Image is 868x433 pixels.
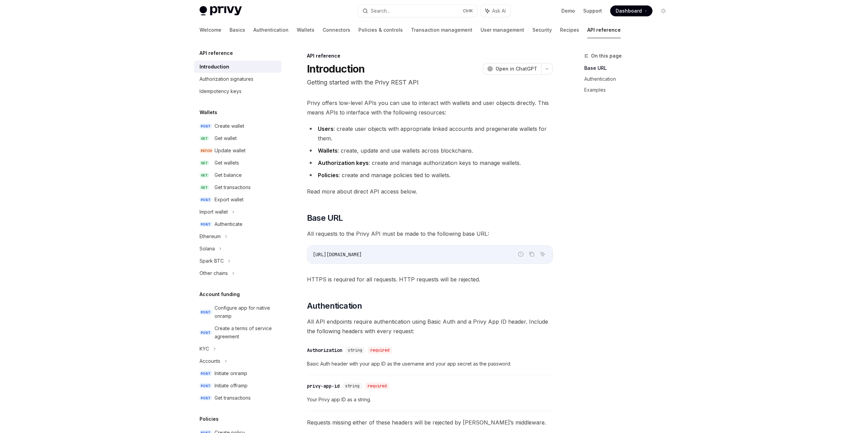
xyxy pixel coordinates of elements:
a: GETGet wallet [194,132,281,144]
a: Idempotency keys [194,85,281,97]
span: Your Privy app ID as a string. [307,396,553,404]
a: GETGet transactions [194,181,281,194]
span: [URL][DOMAIN_NAME] [313,251,362,258]
button: Report incorrect code [516,250,525,259]
a: POSTCreate a terms of service agreement [194,322,281,343]
button: Toggle dark mode [658,5,669,16]
span: Ctrl K [463,8,473,14]
span: GET [200,136,209,141]
div: Introduction [200,63,229,71]
div: Authorization [307,347,342,354]
a: GETGet balance [194,169,281,181]
span: On this page [591,52,622,60]
span: Privy offers low-level APIs you can use to interact with wallets and user objects directly. This ... [307,98,553,117]
a: GETGet wallets [194,157,281,169]
a: Base URL [584,63,674,74]
div: Authorization signatures [200,75,253,83]
a: Authentication [584,74,674,84]
div: Update wallet [215,146,246,155]
a: Examples [584,84,674,95]
div: privy-app-id [307,383,340,389]
div: Create a terms of service agreement [215,324,277,341]
span: Basic Auth header with your app ID as the username and your app secret as the password. [307,360,553,368]
a: POSTInitiate offramp [194,380,281,392]
a: Transaction management [411,22,472,38]
a: Authentication [253,22,289,38]
div: Get wallets [215,159,239,167]
span: POST [200,330,212,335]
span: POST [200,197,212,202]
div: Spark BTC [200,257,224,265]
div: Other chains [200,269,228,277]
li: : create and manage policies tied to wallets. [307,170,553,180]
a: POSTCreate wallet [194,120,281,132]
span: Ask AI [492,7,506,14]
button: Open in ChatGPT [483,63,541,75]
a: POSTInitiate onramp [194,367,281,380]
a: Security [532,22,552,38]
span: All API endpoints require authentication using Basic Auth and a Privy App ID header. Include the ... [307,317,553,336]
div: Initiate onramp [215,369,247,377]
a: POSTAuthenticate [194,218,281,230]
a: Recipes [560,22,579,38]
div: Import wallet [200,208,228,216]
div: Get transactions [215,183,251,191]
h5: API reference [200,49,233,57]
a: Authorization signatures [194,73,281,85]
span: string [348,347,362,353]
div: Initiate offramp [215,382,248,390]
a: Basics [230,22,245,38]
span: PATCH [200,148,213,153]
h5: Account funding [200,290,240,298]
div: Configure app for native onramp [215,304,277,320]
img: light logo [200,6,242,16]
span: Open in ChatGPT [496,65,537,72]
button: Copy the contents from the code block [527,250,536,259]
span: Read more about direct API access below. [307,187,553,196]
a: Support [583,7,602,14]
span: HTTPS is required for all requests. HTTP requests will be rejected. [307,275,553,284]
div: required [368,347,392,354]
a: User management [481,22,524,38]
a: Policies & controls [358,22,403,38]
button: Ask AI [538,250,547,259]
div: API reference [307,52,553,59]
a: Welcome [200,22,221,38]
span: string [345,383,359,389]
div: Solana [200,245,215,253]
span: Dashboard [616,7,642,14]
div: Get transactions [215,394,251,402]
div: Create wallet [215,122,244,130]
span: POST [200,383,212,388]
span: POST [200,310,212,315]
strong: Wallets [318,147,338,154]
a: POSTGet transactions [194,392,281,404]
p: Getting started with the Privy REST API [307,78,553,87]
span: All requests to the Privy API must be made to the following base URL: [307,229,553,238]
li: : create and manage authorization keys to manage wallets. [307,158,553,168]
h5: Policies [200,415,219,423]
button: Search...CtrlK [358,5,477,17]
h1: Introduction [307,63,365,75]
div: Get wallet [215,134,237,142]
span: Authentication [307,300,362,311]
div: Accounts [200,357,220,365]
span: POST [200,222,212,227]
div: Authenticate [215,220,242,228]
span: GET [200,173,209,178]
a: Dashboard [610,5,652,16]
a: Wallets [297,22,314,38]
span: GET [200,185,209,190]
a: PATCHUpdate wallet [194,144,281,157]
a: Introduction [194,61,281,73]
div: Export wallet [215,196,244,204]
span: POST [200,371,212,376]
li: : create user objects with appropriate linked accounts and pregenerate wallets for them. [307,124,553,143]
span: GET [200,160,209,166]
strong: Authorization keys [318,159,369,166]
a: API reference [587,22,621,38]
a: POSTExport wallet [194,194,281,206]
li: : create, update and use wallets across blockchains. [307,146,553,155]
div: required [365,383,389,389]
div: Search... [371,7,390,15]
